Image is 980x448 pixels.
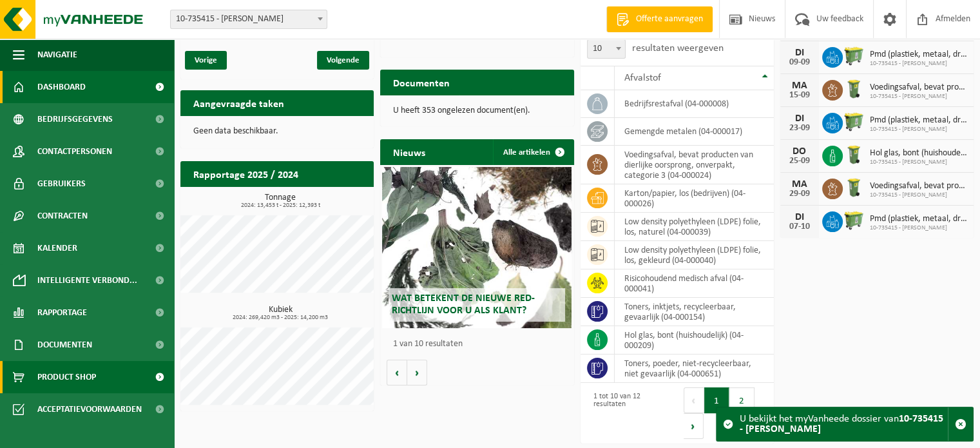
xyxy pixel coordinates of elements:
span: Dashboard [37,71,86,103]
span: 10 [587,39,626,59]
strong: 10-735415 - [PERSON_NAME] [740,414,943,434]
span: 10-735415 - [PERSON_NAME] [870,224,967,232]
div: DI [787,212,812,222]
button: 2 [729,387,754,413]
img: WB-0140-HPE-GN-50 [843,177,865,199]
img: WB-0140-HPE-GN-50 [843,144,865,166]
p: Geen data beschikbaar. [193,127,361,136]
span: Voedingsafval, bevat producten van dierlijke oorsprong, onverpakt, categorie 3 [870,181,967,191]
span: 10-735415 - ORSI - MELLE [170,10,327,29]
span: Pmd (plastiek, metaal, drankkartons) (bedrijven) [870,115,967,126]
span: Product Shop [37,361,96,393]
div: 15-09 [787,91,812,100]
div: MA [787,81,812,91]
td: low density polyethyleen (LDPE) folie, los, naturel (04-000039) [615,213,774,241]
td: toners, inktjets, recycleerbaar, gevaarlijk (04-000154) [615,298,774,326]
td: low density polyethyleen (LDPE) folie, los, gekleurd (04-000040) [615,241,774,269]
div: DI [787,48,812,58]
div: 09-09 [787,58,812,67]
div: 1 tot 10 van 12 resultaten [587,386,671,440]
span: 10-735415 - [PERSON_NAME] [870,191,967,199]
span: Rapportage [37,297,87,329]
img: WB-0660-HPE-GN-50 [843,209,865,231]
span: Navigatie [37,39,77,71]
span: Acceptatievoorwaarden [37,393,142,425]
span: Wat betekent de nieuwe RED-richtlijn voor u als klant? [392,293,535,316]
td: voedingsafval, bevat producten van dierlijke oorsprong, onverpakt, categorie 3 (04-000024) [615,146,774,184]
td: bedrijfsrestafval (04-000008) [615,90,774,118]
h3: Kubiek [187,306,374,321]
div: DI [787,113,812,124]
div: U bekijkt het myVanheede dossier van [740,407,948,441]
span: 10 [588,40,625,58]
h2: Rapportage 2025 / 2024 [180,161,311,186]
span: Contactpersonen [37,135,112,168]
button: Vorige [387,360,407,385]
span: Intelligente verbond... [37,264,137,297]
span: 10-735415 - [PERSON_NAME] [870,126,967,133]
span: Offerte aanvragen [633,13,706,26]
span: Pmd (plastiek, metaal, drankkartons) (bedrijven) [870,50,967,60]
span: Volgende [317,51,369,70]
a: Alle artikelen [493,139,573,165]
span: Vorige [185,51,227,70]
button: Previous [684,387,704,413]
img: WB-0660-HPE-GN-50 [843,45,865,67]
a: Wat betekent de nieuwe RED-richtlijn voor u als klant? [382,167,572,328]
span: Gebruikers [37,168,86,200]
div: MA [787,179,812,190]
label: resultaten weergeven [632,43,724,54]
span: 10-735415 - [PERSON_NAME] [870,93,967,101]
span: Voedingsafval, bevat producten van dierlijke oorsprong, onverpakt, categorie 3 [870,83,967,93]
img: WB-0140-HPE-GN-50 [843,78,865,100]
span: Kalender [37,232,77,264]
td: gemengde metalen (04-000017) [615,118,774,146]
span: Afvalstof [624,73,661,83]
span: 2024: 13,453 t - 2025: 12,393 t [187,202,374,209]
span: Hol glas, bont (huishoudelijk) [870,148,967,159]
span: Bedrijfsgegevens [37,103,113,135]
button: 1 [704,387,729,413]
span: 10-735415 - [PERSON_NAME] [870,159,967,166]
td: hol glas, bont (huishoudelijk) (04-000209) [615,326,774,355]
h2: Nieuws [380,139,438,164]
span: Contracten [37,200,88,232]
span: Pmd (plastiek, metaal, drankkartons) (bedrijven) [870,214,967,224]
td: karton/papier, los (bedrijven) (04-000026) [615,184,774,213]
span: 2024: 269,420 m3 - 2025: 14,200 m3 [187,315,374,321]
img: WB-0660-HPE-GN-50 [843,111,865,133]
a: Bekijk rapportage [278,186,372,212]
div: 25-09 [787,157,812,166]
div: 29-09 [787,190,812,199]
button: Volgende [407,360,427,385]
td: risicohoudend medisch afval (04-000041) [615,269,774,298]
td: toners, poeder, niet-recycleerbaar, niet gevaarlijk (04-000651) [615,355,774,383]
h2: Documenten [380,70,463,95]
p: 1 van 10 resultaten [393,340,567,349]
p: U heeft 353 ongelezen document(en). [393,106,561,115]
h2: Aangevraagde taken [180,90,297,115]
span: Documenten [37,329,92,361]
div: 23-09 [787,124,812,133]
a: Offerte aanvragen [606,6,713,32]
span: 10-735415 - [PERSON_NAME] [870,60,967,68]
span: 10-735415 - ORSI - MELLE [171,10,327,28]
h3: Tonnage [187,193,374,209]
div: 07-10 [787,222,812,231]
div: DO [787,146,812,157]
button: Next [684,413,704,439]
